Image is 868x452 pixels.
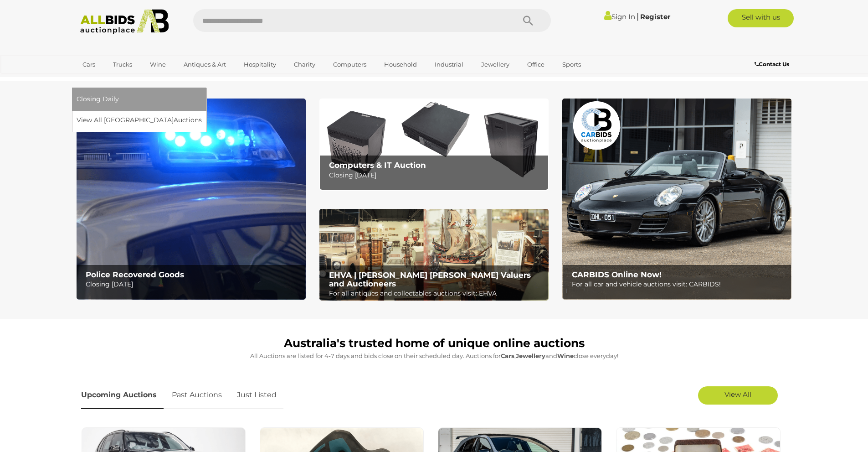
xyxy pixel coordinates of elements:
a: Sports [556,57,587,72]
strong: Jewellery [516,352,545,359]
p: Closing [DATE] [329,170,544,181]
p: For all antiques and collectables auctions visit: EHVA [329,288,544,299]
a: Just Listed [230,382,283,409]
b: Contact Us [755,61,789,68]
a: Computers & IT Auction Computers & IT Auction Closing [DATE] [319,99,549,190]
p: For all car and vehicle auctions visit: CARBIDS! [572,279,786,290]
strong: Wine [557,352,574,359]
b: Computers & IT Auction [329,161,426,170]
a: Contact Us [755,59,791,69]
a: Cars [77,57,101,72]
a: [GEOGRAPHIC_DATA] [77,72,153,87]
img: Allbids.com.au [75,9,174,34]
img: CARBIDS Online Now! [562,99,791,300]
b: Police Recovered Goods [86,270,184,279]
a: EHVA | Evans Hastings Valuers and Auctioneers EHVA | [PERSON_NAME] [PERSON_NAME] Valuers and Auct... [319,209,549,301]
a: Trucks [107,57,138,72]
a: Upcoming Auctions [81,382,164,409]
a: Wine [144,57,172,72]
a: Antiques & Art [178,57,232,72]
a: Office [521,57,550,72]
strong: Cars [501,352,514,359]
img: Computers & IT Auction [319,99,549,190]
a: Police Recovered Goods Police Recovered Goods Closing [DATE] [77,99,306,300]
a: CARBIDS Online Now! CARBIDS Online Now! For all car and vehicle auctions visit: CARBIDS! [562,99,791,300]
b: EHVA | [PERSON_NAME] [PERSON_NAME] Valuers and Auctioneers [329,270,531,288]
p: All Auctions are listed for 4-7 days and bids close on their scheduled day. Auctions for , and cl... [81,351,787,361]
a: Jewellery [475,57,515,72]
a: Charity [288,57,321,72]
a: Sell with us [728,9,794,27]
a: Past Auctions [165,382,229,409]
span: | [637,11,639,21]
a: Computers [327,57,372,72]
a: Industrial [429,57,469,72]
a: Hospitality [238,57,282,72]
b: CARBIDS Online Now! [572,270,662,279]
a: View All [698,386,778,405]
a: Register [640,12,670,21]
a: Household [378,57,423,72]
span: View All [724,390,751,399]
button: Search [505,9,551,32]
img: Police Recovered Goods [77,99,306,300]
h1: Australia's trusted home of unique online auctions [81,337,787,350]
img: EHVA | Evans Hastings Valuers and Auctioneers [319,209,549,301]
p: Closing [DATE] [86,279,300,290]
a: Sign In [604,12,635,21]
